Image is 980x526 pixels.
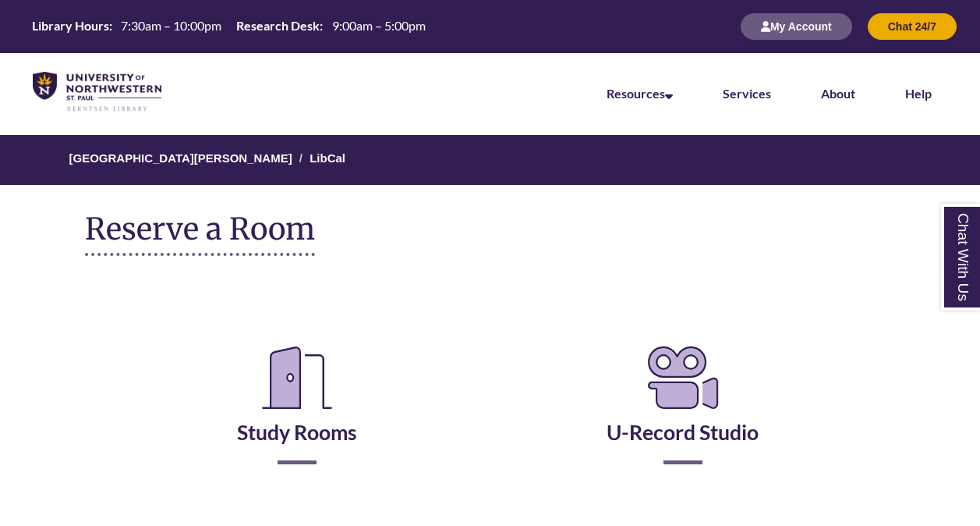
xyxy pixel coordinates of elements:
table: Hours Today [26,17,431,34]
th: Library Hours: [26,17,115,34]
a: Help [905,86,932,101]
img: UNWSP Library Logo [33,72,161,112]
a: Resources [607,86,673,101]
th: Research Desk: [230,17,325,34]
a: Hours Today [26,17,431,36]
a: My Account [741,20,852,33]
div: Reserve a Room [85,295,894,510]
nav: Breadcrumb [85,135,894,185]
a: Study Rooms [237,381,357,445]
a: [GEOGRAPHIC_DATA][PERSON_NAME] [69,151,292,165]
a: About [821,86,855,101]
span: 9:00am – 5:00pm [332,18,426,33]
span: 7:30am – 10:00pm [121,18,221,33]
h1: Reserve a Room [85,212,315,256]
button: Chat 24/7 [868,13,957,40]
a: U-Record Studio [607,381,759,445]
button: My Account [741,13,852,40]
a: Services [723,86,771,101]
a: LibCal [310,151,345,165]
a: Chat 24/7 [868,20,957,33]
